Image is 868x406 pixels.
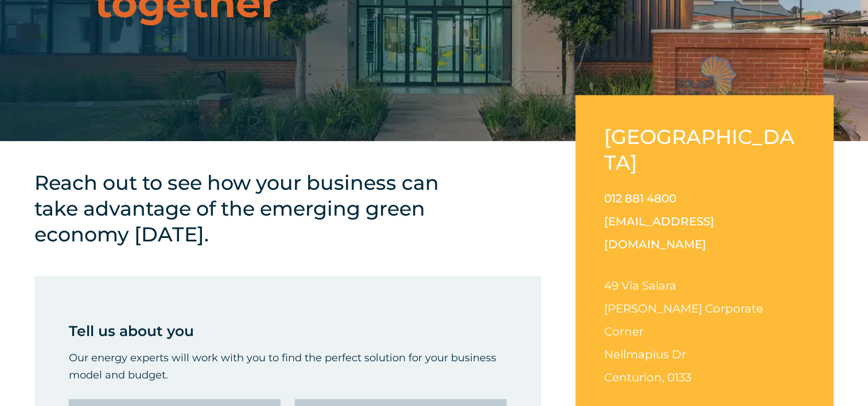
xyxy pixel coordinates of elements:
p: Tell us about you [69,319,507,342]
span: Centurion, 0133 [604,370,691,384]
h2: [GEOGRAPHIC_DATA] [604,124,805,175]
a: 012 881 4800 [604,192,676,205]
h4: Reach out to see how your business can take advantage of the emerging green economy [DATE]. [34,170,465,247]
span: Nellmapius Dr [604,348,686,361]
span: 49 Via Salara [604,279,676,292]
span: [PERSON_NAME] Corporate Corner [604,302,763,338]
p: Our energy experts will work with you to find the perfect solution for your business model and bu... [69,349,507,384]
a: [EMAIL_ADDRESS][DOMAIN_NAME] [604,214,714,251]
